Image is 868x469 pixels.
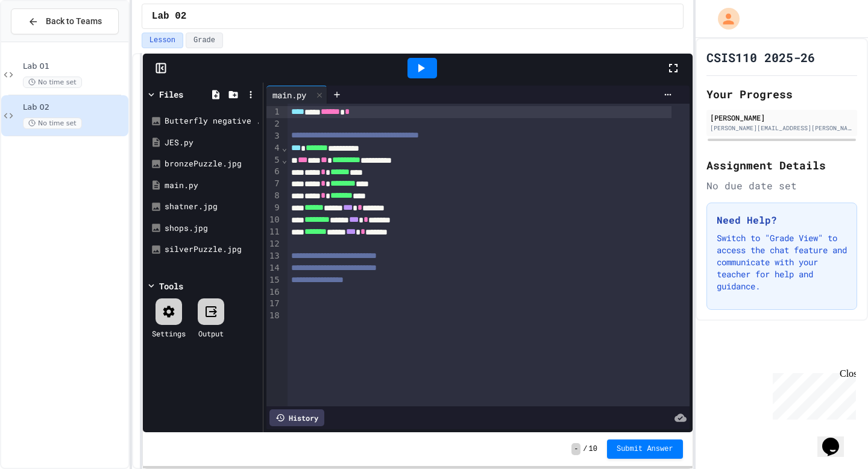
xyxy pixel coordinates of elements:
[266,262,281,274] div: 14
[617,444,673,454] span: Submit Answer
[266,154,281,166] div: 5
[23,102,126,113] span: Lab 02
[281,155,288,165] span: Fold line
[266,250,281,262] div: 13
[817,421,856,457] iframe: chat widget
[583,444,587,454] span: /
[710,124,854,133] div: [PERSON_NAME][EMAIL_ADDRESS][PERSON_NAME][DOMAIN_NAME]
[571,443,580,455] span: -
[266,298,281,310] div: 17
[266,286,281,298] div: 16
[706,86,857,102] h2: Your Progress
[266,238,281,250] div: 12
[152,328,186,339] div: Settings
[266,274,281,286] div: 15
[46,15,102,28] span: Back to Teams
[23,77,82,88] span: No time set
[186,33,223,48] button: Grade
[266,202,281,214] div: 9
[266,178,281,190] div: 7
[266,89,312,101] div: main.py
[165,180,259,192] div: main.py
[705,5,743,33] div: My Account
[281,143,288,153] span: Fold line
[717,213,847,227] h3: Need Help?
[165,115,259,127] div: Butterfly negative .jpeg
[266,106,281,118] div: 1
[23,118,82,129] span: No time set
[266,214,281,226] div: 10
[607,439,683,459] button: Submit Answer
[266,226,281,238] div: 11
[710,112,854,123] div: [PERSON_NAME]
[266,310,281,322] div: 18
[165,201,259,213] div: shatner.jpg
[159,280,183,292] div: Tools
[159,88,183,101] div: Files
[5,5,83,77] div: Chat with us now!Close
[11,8,119,34] button: Back to Teams
[266,142,281,154] div: 4
[269,409,324,426] div: History
[266,118,281,130] div: 2
[142,33,183,48] button: Lesson
[165,244,259,256] div: silverPuzzle.jpg
[706,178,857,193] div: No due date set
[266,130,281,142] div: 3
[266,190,281,202] div: 8
[589,444,597,454] span: 10
[266,166,281,178] div: 6
[165,222,259,234] div: shops.jpg
[152,9,187,24] span: Lab 02
[165,158,259,170] div: bronzePuzzle.jpg
[706,49,815,66] h1: CSIS110 2025-26
[717,232,847,292] p: Switch to "Grade View" to access the chat feature and communicate with your teacher for help and ...
[266,86,327,104] div: main.py
[23,61,126,72] span: Lab 01
[706,157,857,174] h2: Assignment Details
[165,137,259,149] div: JES.py
[198,328,224,339] div: Output
[768,368,856,420] iframe: chat widget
